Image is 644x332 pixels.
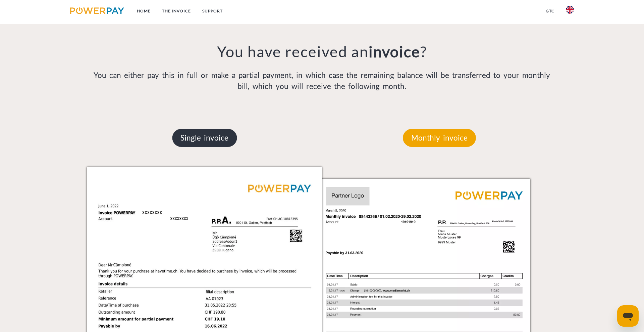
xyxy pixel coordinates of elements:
h3: You have received an ? [87,42,557,61]
p: You can either pay this in full or make a partial payment, in which case the remaining balance wi... [87,70,557,92]
img: en [566,6,574,14]
p: Single invoice [172,129,237,147]
iframe: Button to launch messaging window [617,305,639,327]
a: Home [131,5,156,17]
b: invoice [369,43,420,61]
a: Support [197,5,228,17]
img: logo-powerpay.svg [70,7,124,14]
a: GTC [540,5,560,17]
a: THE INVOICE [156,5,197,17]
p: Monthly invoice [403,129,476,147]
